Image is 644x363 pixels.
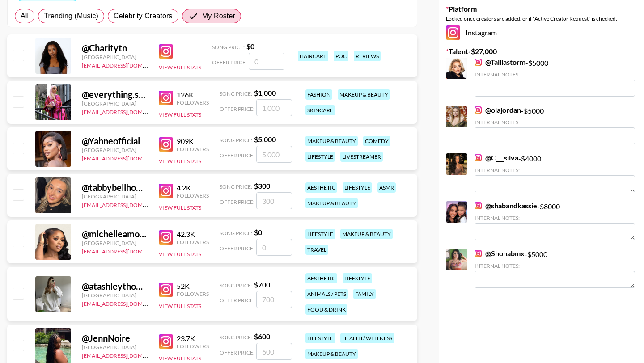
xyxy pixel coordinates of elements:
[82,333,148,344] div: @ JennNoire
[82,228,148,240] div: @ michelleamoree
[202,11,235,21] span: My Roster
[475,250,482,257] img: Instagram
[475,106,482,114] img: Instagram
[220,183,252,190] span: Song Price:
[82,54,148,60] div: [GEOGRAPHIC_DATA]
[114,11,173,21] span: Celebrity Creators
[82,299,172,307] a: [EMAIL_ADDRESS][DOMAIN_NAME]
[82,350,172,359] a: [EMAIL_ADDRESS][DOMAIN_NAME]
[475,167,635,173] div: Internal Notes:
[220,282,252,289] span: Song Price:
[159,251,201,257] button: View Full Stats
[256,99,292,116] input: 1,000
[340,229,393,239] div: makeup & beauty
[82,193,148,200] div: [GEOGRAPHIC_DATA]
[340,152,383,162] div: livestreamer
[475,249,525,258] a: @Shonabmx
[177,137,209,146] div: 909K
[220,137,252,144] span: Song Price:
[220,230,252,236] span: Song Price:
[82,107,172,115] a: [EMAIL_ADDRESS][DOMAIN_NAME]
[475,154,482,161] img: Instagram
[82,182,148,193] div: @ tabbybellhome
[446,4,637,13] label: Platform
[305,349,358,359] div: makeup & beauty
[177,90,209,99] div: 126K
[475,58,635,97] div: - $ 5000
[159,158,201,165] button: View Full Stats
[256,192,292,209] input: 300
[159,230,173,245] img: Instagram
[254,89,276,97] strong: $ 1,000
[254,332,270,341] strong: $ 600
[159,137,173,152] img: Instagram
[305,89,332,100] div: fashion
[254,228,262,236] strong: $ 0
[475,202,482,209] img: Instagram
[82,100,148,107] div: [GEOGRAPHIC_DATA]
[475,153,635,192] div: - $ 4000
[177,230,209,239] div: 42.3K
[475,215,635,221] div: Internal Notes:
[305,152,335,162] div: lifestyle
[177,282,209,291] div: 52K
[220,90,252,97] span: Song Price:
[475,59,482,66] img: Instagram
[21,11,29,21] span: All
[305,289,348,299] div: animals / pets
[363,136,390,146] div: comedy
[159,64,201,71] button: View Full Stats
[212,44,245,51] span: Song Price:
[298,51,328,61] div: haircare
[177,334,209,343] div: 23.7K
[220,297,254,304] span: Offer Price:
[177,183,209,192] div: 4.2K
[220,349,254,356] span: Offer Price:
[475,153,518,162] a: @C___silva
[177,291,209,297] div: Followers
[177,192,209,199] div: Followers
[305,304,347,315] div: food & drink
[475,262,635,269] div: Internal Notes:
[254,135,276,144] strong: $ 5,000
[305,229,335,239] div: lifestyle
[305,273,337,283] div: aesthetic
[256,239,292,256] input: 0
[177,99,209,106] div: Followers
[159,283,173,297] img: Instagram
[220,245,254,252] span: Offer Price:
[220,334,252,341] span: Song Price:
[249,53,284,70] input: 0
[82,153,172,162] a: [EMAIL_ADDRESS][DOMAIN_NAME]
[159,303,201,309] button: View Full Stats
[475,201,537,210] a: @shabandkassie
[343,182,372,193] div: lifestyle
[82,89,148,100] div: @ everything.sumii
[475,249,635,288] div: - $ 5000
[254,280,270,289] strong: $ 700
[305,198,358,208] div: makeup & beauty
[220,106,254,112] span: Offer Price:
[177,343,209,350] div: Followers
[305,245,328,255] div: travel
[377,182,396,193] div: asmr
[475,71,635,78] div: Internal Notes:
[475,201,635,240] div: - $ 8000
[475,106,635,144] div: - $ 5000
[305,105,335,115] div: skincare
[82,281,148,292] div: @ atashleythomas
[177,239,209,245] div: Followers
[82,200,172,208] a: [EMAIL_ADDRESS][DOMAIN_NAME]
[220,152,254,159] span: Offer Price:
[334,51,348,61] div: poc
[159,91,173,105] img: Instagram
[82,240,148,246] div: [GEOGRAPHIC_DATA]
[82,246,172,255] a: [EMAIL_ADDRESS][DOMAIN_NAME]
[343,273,372,283] div: lifestyle
[305,182,337,193] div: aesthetic
[159,111,201,118] button: View Full Stats
[340,333,394,343] div: health / wellness
[159,204,201,211] button: View Full Stats
[475,58,525,67] a: @Talliastorm
[475,119,635,126] div: Internal Notes:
